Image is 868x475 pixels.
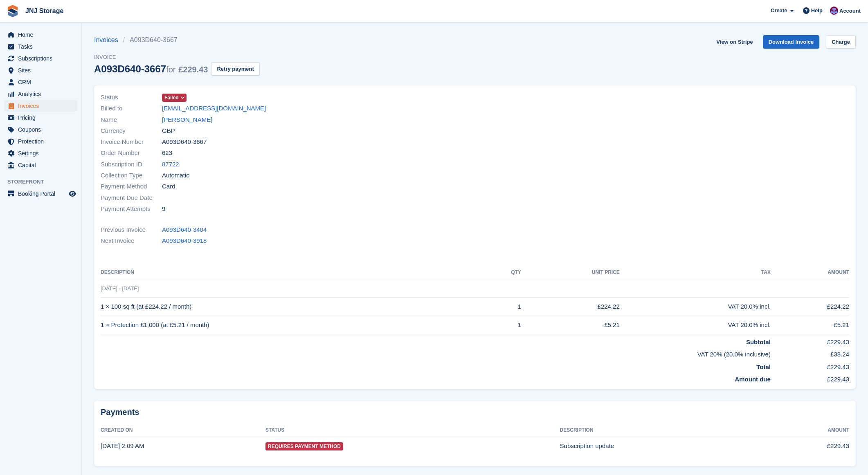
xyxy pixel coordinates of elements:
[101,347,771,359] td: VAT 20% (20.0% inclusive)
[101,115,162,125] span: Name
[4,112,77,123] a: menu
[166,65,175,74] span: for
[101,93,162,102] span: Status
[771,7,787,15] span: Create
[4,29,77,40] a: menu
[162,182,175,191] span: Card
[4,65,77,76] a: menu
[178,65,208,74] span: £229.43
[101,407,849,417] h2: Payments
[101,316,486,334] td: 1 × Protection £1,000 (at £5.21 / month)
[18,65,67,76] span: Sites
[7,5,19,17] img: stora-icon-8386f47178a22dfd0bd8f6a31ec36ba5ce8667c1dd55bd0f319d3a0aa187defe.svg
[4,124,77,135] a: menu
[486,298,521,316] td: 1
[763,35,820,49] a: Download Invoice
[771,372,849,384] td: £229.43
[620,302,771,311] div: VAT 20.0% incl.
[162,137,207,147] span: A093D640-3667
[101,236,162,246] span: Next Invoice
[94,53,260,61] span: Invoice
[18,124,67,135] span: Coupons
[162,160,179,169] a: 87722
[162,204,165,214] span: 9
[4,148,77,159] a: menu
[162,236,207,246] a: A093D640-3918
[162,104,266,113] a: [EMAIL_ADDRESS][DOMAIN_NAME]
[521,316,620,334] td: £5.21
[4,188,77,199] a: menu
[4,88,77,100] a: menu
[620,320,771,330] div: VAT 20.0% incl.
[7,178,81,186] span: Storefront
[22,4,67,18] a: JNJ Storage
[486,316,521,334] td: 1
[746,338,771,345] strong: Subtotal
[18,136,67,147] span: Protection
[101,424,265,437] th: Created On
[101,193,162,203] span: Payment Due Date
[162,171,189,180] span: Automatic
[771,334,849,347] td: £229.43
[101,137,162,147] span: Invoice Number
[94,35,260,45] nav: breadcrumbs
[18,29,67,40] span: Home
[713,35,756,49] a: View on Stripe
[101,104,162,113] span: Billed to
[18,88,67,100] span: Analytics
[620,266,771,279] th: Tax
[101,225,162,235] span: Previous Invoice
[265,424,560,437] th: Status
[4,41,77,52] a: menu
[18,53,67,64] span: Subscriptions
[521,266,620,279] th: Unit Price
[101,266,486,279] th: Description
[765,437,849,455] td: £229.43
[101,285,139,291] span: [DATE] - [DATE]
[101,182,162,191] span: Payment Method
[18,112,67,123] span: Pricing
[771,347,849,359] td: £38.24
[765,424,849,437] th: Amount
[101,204,162,214] span: Payment Attempts
[4,100,77,112] a: menu
[162,93,187,102] a: Failed
[560,424,765,437] th: Description
[18,41,67,52] span: Tasks
[735,376,771,383] strong: Amount due
[4,136,77,147] a: menu
[101,148,162,158] span: Order Number
[94,35,123,45] a: Invoices
[18,76,67,88] span: CRM
[756,363,771,370] strong: Total
[162,115,212,125] a: [PERSON_NAME]
[771,266,849,279] th: Amount
[101,171,162,180] span: Collection Type
[18,148,67,159] span: Settings
[101,160,162,169] span: Subscription ID
[162,126,175,136] span: GBP
[839,7,861,15] span: Account
[560,437,765,455] td: Subscription update
[67,189,77,199] a: Preview store
[486,266,521,279] th: QTY
[4,53,77,64] a: menu
[521,298,620,316] td: £224.22
[4,159,77,171] a: menu
[771,298,849,316] td: £224.22
[18,159,67,171] span: Capital
[101,442,144,449] time: 2025-08-29 01:09:21 UTC
[771,316,849,334] td: £5.21
[265,442,343,450] span: Requires Payment Method
[4,76,77,88] a: menu
[162,225,207,235] a: A093D640-3404
[18,100,67,112] span: Invoices
[101,126,162,136] span: Currency
[18,188,67,199] span: Booking Portal
[162,148,172,158] span: 623
[771,359,849,372] td: £229.43
[101,298,486,316] td: 1 × 100 sq ft (at £224.22 / month)
[811,7,823,15] span: Help
[211,62,259,76] button: Retry payment
[826,35,856,49] a: Charge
